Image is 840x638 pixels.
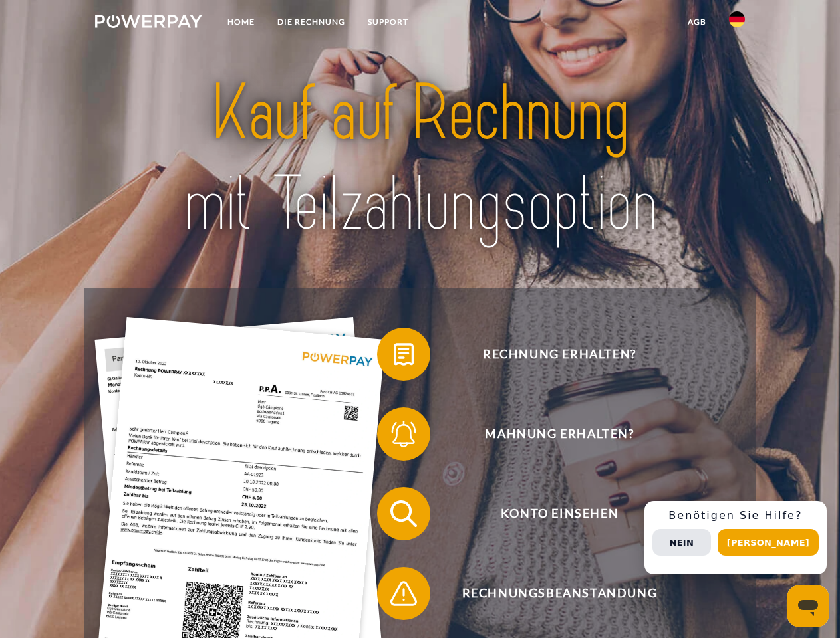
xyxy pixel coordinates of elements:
button: [PERSON_NAME] [718,529,819,556]
button: Rechnungsbeanstandung [377,567,723,620]
img: qb_search.svg [387,497,420,530]
span: Rechnung erhalten? [396,328,722,381]
button: Konto einsehen [377,487,723,540]
img: logo-powerpay-white.svg [95,15,202,28]
button: Nein [652,529,711,556]
button: Rechnung erhalten? [377,328,723,381]
iframe: Schaltfläche zum Öffnen des Messaging-Fensters [787,585,829,627]
span: Rechnungsbeanstandung [396,567,722,620]
button: Mahnung erhalten? [377,407,723,461]
h3: Benötigen Sie Hilfe? [652,509,819,522]
span: Konto einsehen [396,487,722,540]
img: de [729,11,745,27]
a: agb [676,10,718,34]
img: title-powerpay_de.svg [127,64,713,255]
img: qb_bell.svg [387,417,420,451]
img: qb_bill.svg [387,338,420,371]
a: SUPPORT [356,10,420,34]
a: Home [216,10,266,34]
span: Mahnung erhalten? [396,407,722,461]
div: Schnellhilfe [644,501,827,574]
a: DIE RECHNUNG [266,10,356,34]
img: qb_warning.svg [387,577,420,610]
